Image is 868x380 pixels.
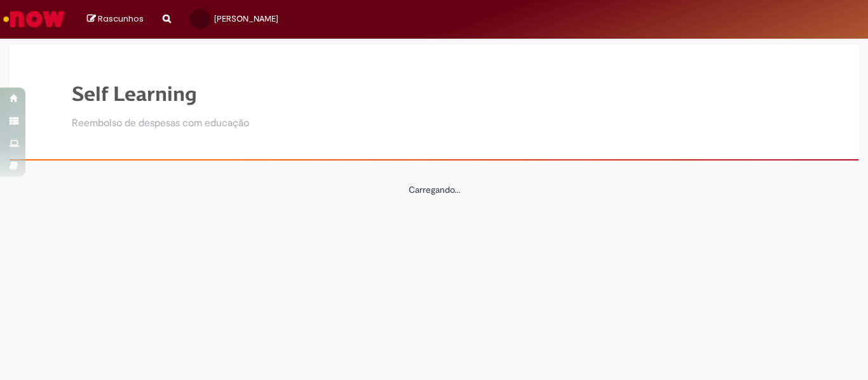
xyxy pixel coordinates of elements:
h2: Reembolso de despesas com educação [72,118,249,129]
img: ServiceNow [1,6,67,32]
center: Carregando... [72,183,796,196]
a: Rascunhos [87,13,144,25]
h1: Self Learning [72,83,249,105]
span: Rascunhos [98,13,144,25]
span: [PERSON_NAME] [214,13,278,24]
